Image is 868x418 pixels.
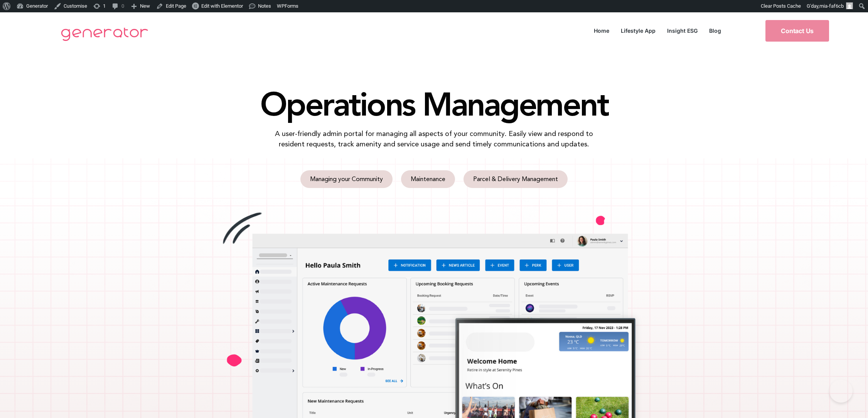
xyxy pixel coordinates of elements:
span: Edit with Elementor [201,3,243,9]
a: Maintenance [401,170,455,188]
a: Parcel & Delivery Management [463,170,568,188]
a: Managing your Community [300,170,393,188]
a: Blog [703,25,727,36]
nav: Menu [588,25,727,36]
span: Maintenance [411,176,445,182]
span: mia-faf6cb [819,3,844,9]
a: Contact Us [765,20,829,42]
a: Insight ESG [661,25,703,36]
span: Managing your Community [310,176,383,182]
span: Contact Us [781,28,814,34]
a: Home [588,25,615,36]
span: Parcel & Delivery Management [473,176,558,182]
a: Lifestyle App [615,25,661,36]
p: A user-friendly admin portal for managing all aspects of your community. Easily view and respond ... [269,128,599,149]
iframe: Toggle Customer Support [829,379,853,403]
h1: Operations Management [214,88,654,121]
